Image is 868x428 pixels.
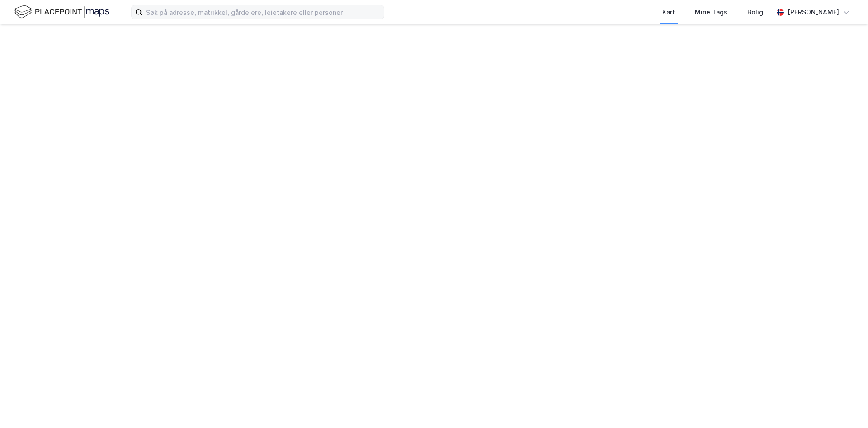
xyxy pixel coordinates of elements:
input: Søk på adresse, matrikkel, gårdeiere, leietakere eller personer [142,5,384,19]
div: [PERSON_NAME] [788,7,839,18]
div: Mine Tags [695,7,727,18]
div: Kart [662,7,675,18]
img: logo.f888ab2527a4732fd821a326f86c7f29.svg [14,4,109,20]
div: Bolig [747,7,763,18]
